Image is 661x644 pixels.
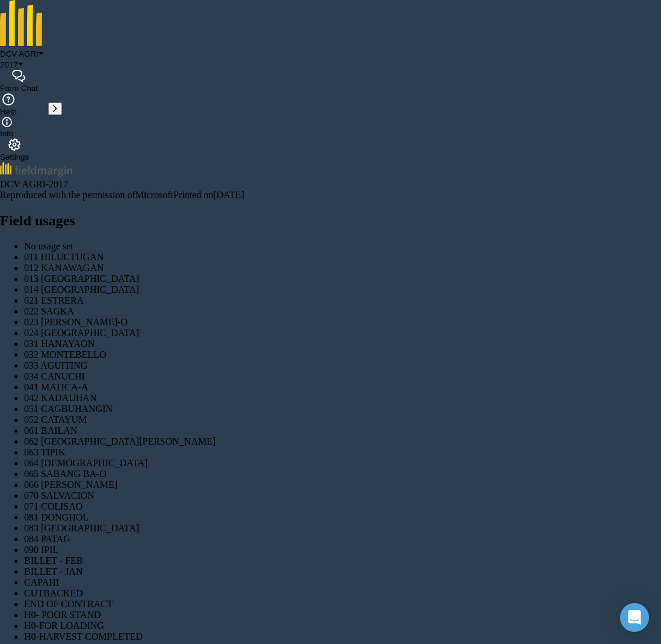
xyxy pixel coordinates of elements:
[24,295,661,306] div: 021 ESTRERA
[24,458,661,469] div: 064 [DEMOGRAPHIC_DATA]
[24,490,661,501] div: 070 SALVACION
[2,117,12,127] img: svg+xml;base64,PHN2ZyB4bWxucz0iaHR0cDovL3d3dy53My5vcmcvMjAwMC9zdmciIHdpZHRoPSIxNyIgaGVpZ2h0PSIxNy...
[24,328,661,339] div: 024 [GEOGRAPHIC_DATA]
[24,566,661,577] div: BILLET - JAN
[24,599,661,610] div: END OF CONTRACT
[24,534,661,545] div: 084 PATAG
[24,393,661,404] div: 042 KADAUHAN
[24,577,661,588] div: CAPAHI
[24,501,661,512] div: 071 COLISAO
[24,480,661,490] div: 066 [PERSON_NAME]
[24,545,661,555] div: 090 IPIL
[24,284,661,295] div: 014 [GEOGRAPHIC_DATA]
[24,349,661,360] div: 032 MONTEBELLO
[24,523,661,534] div: 083 [GEOGRAPHIC_DATA]
[24,555,661,566] div: BILLET - FEB
[24,274,661,284] div: 013 [GEOGRAPHIC_DATA]
[24,610,661,621] div: H0- POOR STAND
[24,382,661,393] div: 041 MATICA-A
[24,447,661,458] div: 063 TIPIK
[24,306,661,317] div: 022 SAGKA
[24,339,661,349] div: 031 HANAYAON
[24,588,661,599] div: CUTBACKED
[24,469,661,480] div: 065 SABANG BA-O
[173,190,244,200] span: Printed on [DATE]
[24,425,661,436] div: 061 BAILAN
[24,404,661,414] div: 051 CAGBUHANGIN
[11,70,26,82] img: Two speech bubbles overlapping with the left bubble in the forefront
[24,631,661,642] div: H0-HARVEST COMPLETED
[24,371,661,382] div: 034 CANUCHI
[24,621,661,631] div: H0-FOR LOADING
[24,512,661,523] div: 081 DONGHOL
[1,93,16,105] img: A question mark icon
[24,252,661,263] div: 011 HILUCTUGAN
[24,241,661,252] div: No usage set
[24,360,661,371] div: 033 AGUITING
[24,436,661,447] div: 062 [GEOGRAPHIC_DATA][PERSON_NAME]
[24,317,661,328] div: 023 [PERSON_NAME]-O
[24,414,661,425] div: 052 CATAYUM
[24,263,661,274] div: 012 KANAWAGAN
[620,603,649,632] div: Open Intercom Messenger
[7,139,22,151] img: A cog icon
